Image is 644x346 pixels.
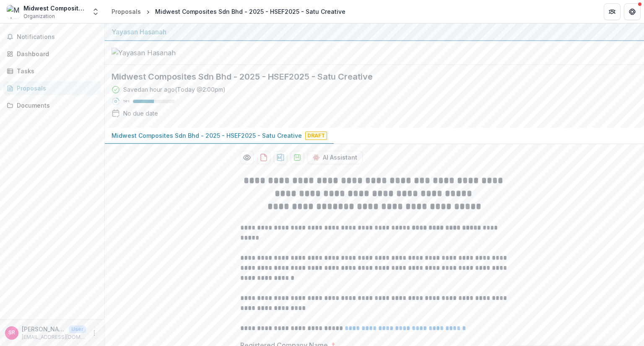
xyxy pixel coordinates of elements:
a: Proposals [3,81,101,95]
p: [EMAIL_ADDRESS][DOMAIN_NAME] [22,333,86,341]
p: Midwest Composites Sdn Bhd - 2025 - HSEF2025 - Satu Creative [112,131,302,140]
a: Tasks [3,64,101,78]
p: 50 % [123,98,130,104]
img: Midwest Composites Sdn Bhd [7,5,20,18]
button: Open entity switcher [90,3,101,20]
div: Midwest Composites Sdn Bhd [23,4,86,13]
div: Dashboard [17,49,94,58]
span: Organization [23,13,55,20]
button: Partners [604,3,621,20]
div: Midwest Composites Sdn Bhd - 2025 - HSEF2025 - Satu Creative [155,7,345,16]
span: Notifications [17,34,98,41]
div: Yayasan Hasanah [112,27,637,37]
a: Dashboard [3,47,101,61]
div: Sunil Raaj [8,330,15,336]
button: Preview fbadc83c-9b97-4b7f-a4a2-bd04a52327f8-0.pdf [240,151,254,164]
button: download-proposal [274,151,287,164]
img: Yayasan Hasanah [112,48,195,58]
a: Proposals [108,5,144,18]
div: Documents [17,101,94,110]
div: Saved an hour ago ( Today @ 2:00pm ) [123,85,226,94]
button: Get Help [624,3,641,20]
button: AI Assistant [307,151,363,164]
div: Proposals [112,7,141,16]
div: No due date [123,109,158,118]
div: Proposals [17,84,94,93]
button: Notifications [3,30,101,44]
div: Tasks [17,67,94,75]
h2: Midwest Composites Sdn Bhd - 2025 - HSEF2025 - Satu Creative [112,72,624,82]
button: download-proposal [257,151,270,164]
button: download-proposal [291,151,304,164]
p: [PERSON_NAME] [22,325,65,333]
p: User [69,325,86,333]
nav: breadcrumb [108,5,349,18]
a: Documents [3,98,101,112]
span: Draft [305,132,327,140]
button: More [89,328,99,338]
